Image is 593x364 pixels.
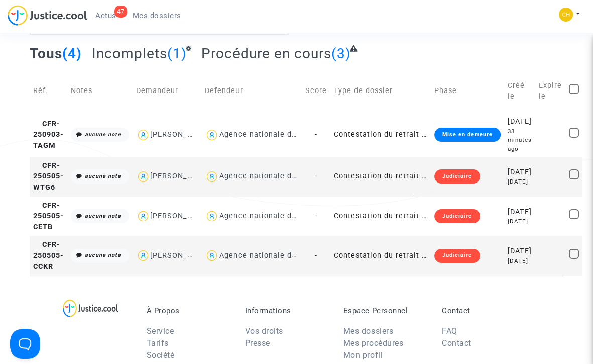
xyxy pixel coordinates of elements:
[431,69,504,113] td: Phase
[85,173,121,179] i: aucune note
[219,172,329,180] div: Agence nationale de l'habitat
[125,8,189,23] a: Mes dossiers
[167,45,187,62] span: (1)
[114,6,127,18] div: 47
[147,306,230,315] p: À Propos
[150,130,212,139] div: [PERSON_NAME]
[85,252,121,258] i: aucune note
[205,128,219,142] img: icon-user.svg
[508,217,532,226] div: [DATE]
[147,338,169,348] a: Tarifs
[245,326,283,336] a: Vos droits
[315,212,317,220] span: -
[219,130,329,139] div: Agence nationale de l'habitat
[133,69,201,113] td: Demandeur
[508,246,532,257] div: [DATE]
[508,257,532,265] div: [DATE]
[150,251,212,260] div: [PERSON_NAME]
[442,338,471,348] a: Contact
[205,209,219,224] img: icon-user.svg
[147,350,175,360] a: Société
[8,5,87,26] img: jc-logo.svg
[33,120,64,150] span: CFR-250903-TAGM
[136,209,151,224] img: icon-user.svg
[315,251,317,260] span: -
[331,45,351,62] span: (3)
[136,128,151,142] img: icon-user.svg
[63,299,118,317] img: logo-lg.svg
[434,169,480,184] div: Judiciaire
[442,326,457,336] a: FAQ
[62,45,82,62] span: (4)
[219,251,329,260] div: Agence nationale de l'habitat
[10,329,40,359] iframe: Help Scout Beacon - Open
[245,338,270,348] a: Presse
[442,306,525,315] p: Contact
[343,306,427,315] p: Espace Personnel
[33,161,64,192] span: CFR-250505-WTG6
[30,69,67,113] td: Réf.
[330,236,431,276] td: Contestation du retrait de [PERSON_NAME] par l'ANAH (mandataire)
[87,8,125,23] a: 47Actus
[201,45,331,62] span: Procédure en cours
[30,45,62,62] span: Tous
[150,172,212,180] div: [PERSON_NAME]
[343,338,403,348] a: Mes procédures
[330,157,431,197] td: Contestation du retrait de [PERSON_NAME] par l'ANAH (mandataire)
[205,169,219,184] img: icon-user.svg
[33,201,64,231] span: CFR-250505-CETB
[315,172,317,180] span: -
[315,130,317,139] span: -
[302,69,330,113] td: Score
[33,240,64,270] span: CFR-250505-CCKR
[95,11,116,20] span: Actus
[205,248,219,263] img: icon-user.svg
[330,113,431,156] td: Contestation du retrait de [PERSON_NAME] par l'ANAH (mandataire)
[133,11,181,20] span: Mes dossiers
[508,177,532,186] div: [DATE]
[150,212,212,220] div: [PERSON_NAME]
[85,213,121,219] i: aucune note
[508,127,532,153] div: 33 minutes ago
[85,131,121,138] i: aucune note
[508,167,532,178] div: [DATE]
[559,8,573,22] img: 7fd9fe3e7813943f5ae83c539b20bb66
[504,69,535,113] td: Créé le
[245,306,328,315] p: Informations
[535,69,565,113] td: Expire le
[147,326,174,336] a: Service
[136,248,151,263] img: icon-user.svg
[434,249,480,263] div: Judiciaire
[508,207,532,218] div: [DATE]
[343,350,383,360] a: Mon profil
[136,169,151,184] img: icon-user.svg
[330,69,431,113] td: Type de dossier
[92,45,167,62] span: Incomplets
[508,116,532,127] div: [DATE]
[343,326,393,336] a: Mes dossiers
[434,128,501,142] div: Mise en demeure
[434,209,480,223] div: Judiciaire
[67,69,133,113] td: Notes
[201,69,302,113] td: Defendeur
[330,197,431,236] td: Contestation du retrait de [PERSON_NAME] par l'ANAH (mandataire)
[219,212,329,220] div: Agence nationale de l'habitat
